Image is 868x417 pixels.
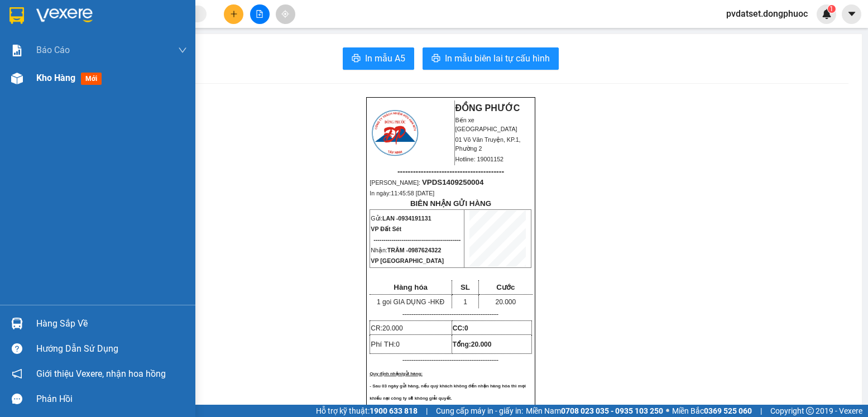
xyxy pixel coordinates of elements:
[717,7,817,21] span: pvdatset.dongphuoc
[426,405,428,417] span: |
[88,50,137,56] span: Hotline: 19001152
[281,10,289,18] span: aim
[81,73,102,85] span: mới
[408,247,441,253] span: 0987624322
[397,167,504,176] span: -----------------------------------------
[25,81,68,88] span: 11:45:58 [DATE]
[410,199,491,208] strong: BIÊN NHẬN GỬI HÀNG
[316,405,418,417] span: Hỗ trợ kỹ thuật:
[423,47,559,70] button: printerIn mẫu biên lai tự cấu hình
[11,45,23,56] img: solution-icon
[396,341,400,348] span: 0
[471,341,492,348] span: 20.000
[12,343,22,354] span: question-circle
[370,406,418,415] strong: 1900 633 818
[9,7,24,24] img: logo-vxr
[178,46,187,55] span: down
[666,409,669,413] span: ⚪️
[352,54,361,64] span: printer
[88,33,154,47] span: 01 Võ Văn Truyện, KP.1, Phường 2
[431,54,440,64] span: printer
[370,371,423,376] span: Quy định nhận/gửi hàng:
[88,18,150,32] span: Bến xe [GEOGRAPHIC_DATA]
[370,108,420,157] img: logo
[370,356,531,365] p: -------------------------------------------
[453,341,492,348] span: Tổng:
[461,283,470,291] span: SL
[11,73,23,84] img: warehouse-icon
[365,51,405,65] span: In mẫu A5
[12,368,22,379] span: notification
[36,315,187,332] div: Hàng sắp về
[3,72,117,79] span: [PERSON_NAME]:
[377,298,444,306] span: 1 goi GIA DỤNG -
[224,4,243,24] button: plus
[387,247,442,253] span: TRÂM -
[370,179,483,186] span: [PERSON_NAME]:
[455,103,520,113] strong: ĐỒNG PHƯỚC
[822,9,832,19] img: icon-new-feature
[430,298,444,306] span: HKĐ
[453,324,468,332] strong: CC:
[88,6,153,16] strong: ĐỒNG PHƯỚC
[455,136,521,152] span: 01 Võ Văn Truyện, KP.1, Phường 2
[371,247,441,253] span: Nhận:
[704,406,752,415] strong: 0369 525 060
[4,7,54,56] img: logo
[445,51,550,65] span: In mẫu biên lai tự cấu hình
[276,4,295,24] button: aim
[496,298,516,306] span: 20.000
[343,47,414,70] button: printerIn mẫu A5
[394,283,428,291] span: Hàng hóa
[828,5,836,13] sup: 1
[464,324,468,332] span: 0
[36,367,166,381] span: Giới thiệu Vexere, nhận hoa hồng
[56,71,117,79] span: VPDS1409250004
[496,283,515,291] span: Cước
[370,384,526,401] span: - Sau 03 ngày gửi hàng, nếu quý khách không đến nhận hàng hóa thì mọi khiếu nại công ty sẽ không ...
[760,405,762,417] span: |
[422,178,483,186] span: VPDS1409250004
[561,406,663,415] strong: 0708 023 035 - 0935 103 250
[230,10,238,18] span: plus
[373,236,461,243] span: --------------------------------------------
[36,73,75,83] span: Kho hàng
[391,190,434,196] span: 11:45:58 [DATE]
[398,215,431,222] span: 0934191131
[842,4,861,24] button: caret-down
[463,298,467,306] span: 1
[526,405,663,417] span: Miền Nam
[436,405,523,417] span: Cung cấp máy in - giấy in:
[371,340,400,348] span: Phí TH:
[30,60,137,69] span: -----------------------------------------
[256,10,263,18] span: file-add
[11,318,23,329] img: warehouse-icon
[3,81,68,88] span: In ngày:
[371,215,431,222] span: Gửi:
[371,257,444,264] span: VP [GEOGRAPHIC_DATA]
[370,310,531,319] p: -------------------------------------------
[672,405,752,417] span: Miền Bắc
[455,117,517,132] span: Bến xe [GEOGRAPHIC_DATA]
[370,190,434,196] span: In ngày:
[455,156,504,162] span: Hotline: 19001152
[806,407,814,415] span: copyright
[36,391,187,408] div: Phản hồi
[250,4,270,24] button: file-add
[829,5,833,13] span: 1
[382,324,403,332] span: 20.000
[847,9,857,19] span: caret-down
[36,341,187,357] div: Hướng dẫn sử dụng
[371,324,402,332] span: CR:
[12,394,22,404] span: message
[371,226,401,232] span: VP Đất Sét
[382,215,431,222] span: LAN -
[36,43,70,57] span: Báo cáo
